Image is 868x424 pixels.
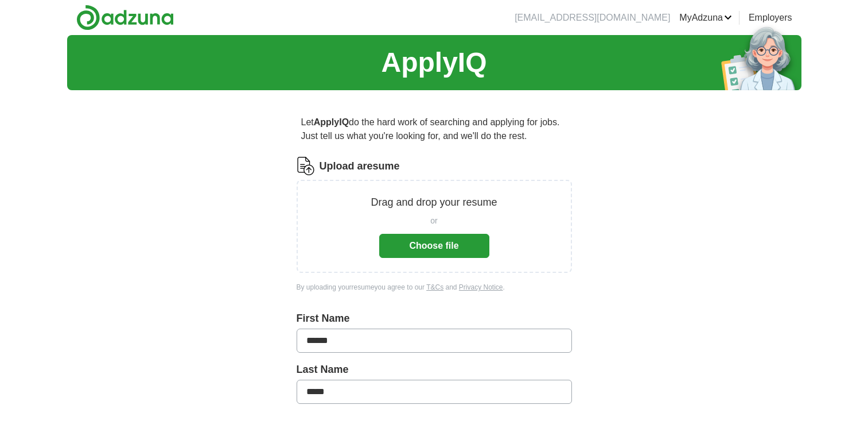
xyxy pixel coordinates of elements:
[679,11,732,25] a: MyAdzuna
[459,283,503,291] a: Privacy Notice
[749,11,792,25] a: Employers
[371,195,497,210] p: Drag and drop your resume
[515,11,670,25] li: [EMAIL_ADDRESS][DOMAIN_NAME]
[297,282,572,292] div: By uploading your resume you agree to our and .
[381,42,486,83] h1: ApplyIQ
[426,283,443,291] a: T&Cs
[379,234,489,258] button: Choose file
[76,5,174,30] img: Adzuna logo
[297,157,315,175] img: CV Icon
[297,111,572,148] p: Let do the hard work of searching and applying for jobs. Just tell us what you're looking for, an...
[297,311,572,326] label: First Name
[314,117,349,127] strong: ApplyIQ
[320,159,400,174] label: Upload a resume
[430,215,437,227] span: or
[297,362,572,377] label: Last Name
